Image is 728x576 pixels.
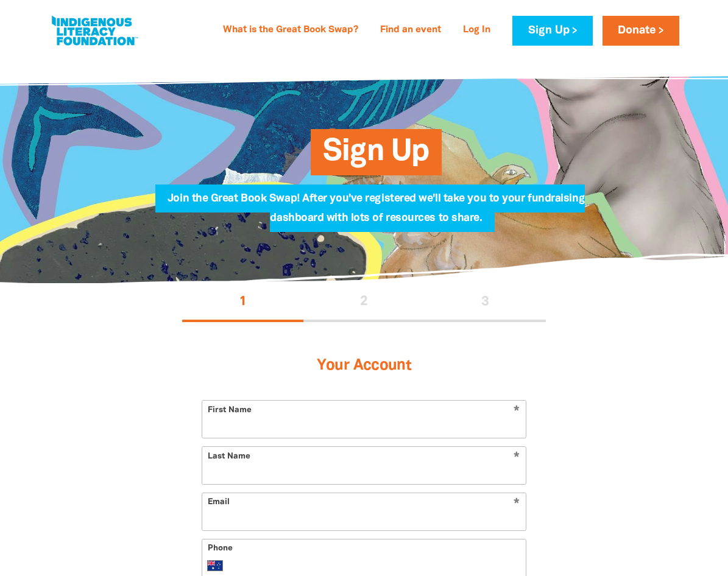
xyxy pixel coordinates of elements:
a: What is the Great Book Swap? [216,21,366,40]
span: Sign Up [323,138,429,175]
button: Stage 1 [182,283,303,322]
a: Find an event [373,21,448,40]
a: Log In [456,21,498,40]
h3: Your Account [202,342,526,390]
a: Sign Up [512,16,592,46]
a: Donate [603,16,679,46]
span: Join the Great Book Swap! After you've registered we'll take you to your fundraising dashboard wi... [168,194,585,232]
